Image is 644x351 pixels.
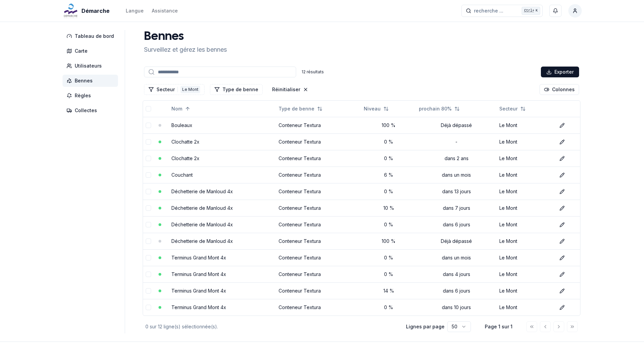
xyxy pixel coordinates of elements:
[406,323,445,330] p: Lignes par page
[171,288,226,294] a: Terminus Grand Mont 4x
[497,299,554,316] td: Le Mont
[63,104,121,117] a: Collectes
[126,7,144,14] div: Langue
[63,90,121,102] a: Règles
[171,222,233,227] a: Déchetterie de Manloud 4x
[364,155,413,162] div: 0 %
[146,255,151,260] button: select-row
[364,172,413,178] div: 6 %
[497,200,554,216] td: Le Mont
[171,238,233,244] a: Déchetterie de Manloud 4x
[364,139,413,145] div: 0 %
[276,249,361,266] td: Conteneur Textura
[146,189,151,194] button: select-row
[146,305,151,310] button: select-row
[171,105,182,112] span: Nom
[276,233,361,249] td: Conteneur Textura
[364,105,381,112] span: Niveau
[171,172,193,178] a: Couchant
[497,133,554,150] td: Le Mont
[419,122,494,129] div: Déjà dépassé
[276,150,361,167] td: Conteneur Textura
[75,77,93,84] span: Bennes
[75,48,88,54] span: Carte
[146,106,151,111] button: select-all
[419,271,494,278] div: dans 4 jours
[276,266,361,282] td: Conteneur Textura
[275,103,327,114] button: Not sorted. Click to sort ascending.
[63,3,79,19] img: Démarche Logo
[276,183,361,200] td: Conteneur Textura
[276,299,361,316] td: Conteneur Textura
[63,30,121,42] a: Tableau de bord
[146,156,151,161] button: select-row
[360,103,393,114] button: Not sorted. Click to sort ascending.
[171,155,199,161] a: Clochatte 2x
[146,272,151,277] button: select-row
[144,30,227,44] h1: Bennes
[497,167,554,183] td: Le Mont
[63,7,112,15] a: Démarche
[419,304,494,311] div: dans 10 jours
[63,75,121,87] a: Bennes
[145,323,395,330] div: 0 sur 12 ligne(s) sélectionnée(s).
[75,92,91,99] span: Règles
[276,167,361,183] td: Conteneur Textura
[497,249,554,266] td: Le Mont
[415,103,464,114] button: Not sorted. Click to sort ascending.
[419,155,494,162] div: dans 2 ans
[482,323,516,330] div: Page 1 sur 1
[364,238,413,245] div: 100 %
[364,304,413,311] div: 0 %
[461,5,543,17] button: recherche ...Ctrl+K
[276,117,361,133] td: Conteneur Textura
[419,238,494,245] div: Déjà dépassé
[276,133,361,150] td: Conteneur Textura
[171,122,192,128] a: Bouleaux
[419,287,494,294] div: dans 6 jours
[419,221,494,228] div: dans 6 jours
[276,216,361,233] td: Conteneur Textura
[146,239,151,244] button: select-row
[279,105,314,112] span: Type de benne
[75,62,102,69] span: Utilisateurs
[364,254,413,261] div: 0 %
[364,188,413,195] div: 0 %
[144,45,227,54] p: Surveillez et gérez les bennes
[497,183,554,200] td: Le Mont
[497,216,554,233] td: Le Mont
[474,7,503,14] span: recherche ...
[146,123,151,128] button: select-row
[268,84,312,95] button: Réinitialiser les filtres
[146,139,151,145] button: select-row
[75,33,114,40] span: Tableau de bord
[276,282,361,299] td: Conteneur Textura
[364,287,413,294] div: 14 %
[126,7,144,15] button: Langue
[75,107,97,114] span: Collectes
[167,103,194,114] button: Sorted ascending. Click to sort descending.
[81,7,110,15] span: Démarche
[540,84,579,95] button: Cocher les colonnes
[497,282,554,299] td: Le Mont
[419,172,494,178] div: dans un mois
[495,103,530,114] button: Not sorted. Click to sort ascending.
[171,205,233,211] a: Déchetterie de Manloud 4x
[364,221,413,228] div: 0 %
[144,84,205,95] button: Filtrer les lignes
[181,86,200,93] div: Le Mont
[364,122,413,129] div: 100 %
[302,69,324,75] div: 12 résultats
[364,205,413,211] div: 10 %
[419,254,494,261] div: dans un mois
[499,105,518,112] span: Secteur
[541,67,579,77] div: Exporter
[171,255,226,260] a: Terminus Grand Mont 4x
[146,288,151,294] button: select-row
[171,304,226,310] a: Terminus Grand Mont 4x
[276,200,361,216] td: Conteneur Textura
[419,105,452,112] span: prochain 80%
[419,188,494,195] div: dans 13 jours
[171,189,233,194] a: Déchetterie de Manloud 4x
[63,45,121,57] a: Carte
